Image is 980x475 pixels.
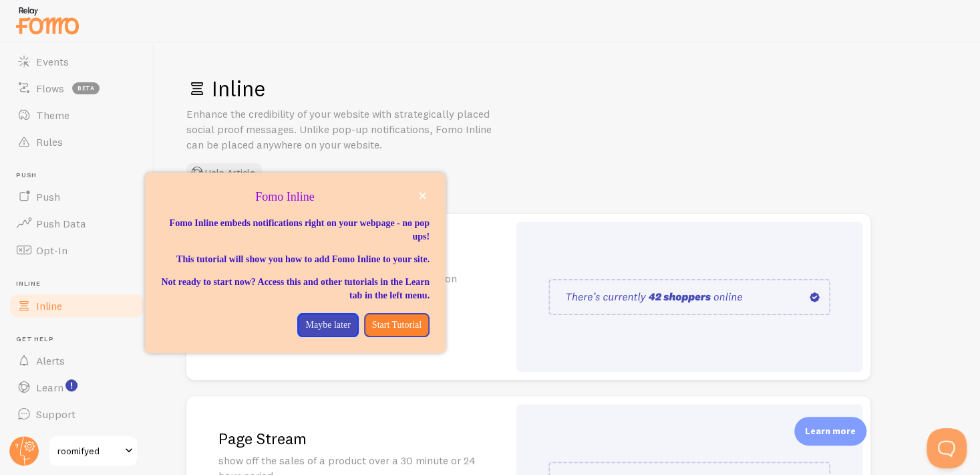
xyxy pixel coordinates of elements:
p: Start Tutorial [372,318,422,332]
a: Inline [8,292,146,319]
a: Alerts [8,347,146,374]
a: Push [8,183,146,210]
img: pageviews.svg [548,279,830,315]
span: Rules [36,135,63,149]
p: Not ready to start now? Access this and other tutorials in the Learn tab in the left menu. [161,276,430,302]
a: Learn [8,374,146,401]
span: beta [72,82,100,94]
button: Help Article [186,163,262,182]
span: Alerts [36,354,65,367]
span: Learn [36,381,63,394]
a: Events [8,48,146,75]
h1: Inline [186,75,948,102]
span: Get Help [16,335,146,344]
span: Theme [36,108,69,122]
p: Fomo Inline [161,189,430,206]
button: Maybe later [297,313,358,337]
span: Opt-In [36,244,67,257]
span: roomifyed [57,443,121,459]
span: Push [16,171,146,180]
a: Support [8,401,146,427]
div: Learn more [794,417,866,446]
p: Learn more [805,425,856,438]
svg: <p>Watch New Feature Tutorials!</p> [65,379,77,391]
button: close, [416,189,430,203]
p: Fomo Inline embeds notifications right on your webpage - no pop ups! [161,217,430,244]
span: Push Data [36,217,86,230]
p: Enhance the credibility of your website with strategically placed social proof messages. Unlike p... [186,106,507,153]
span: Push [36,190,60,203]
p: Maybe later [305,318,350,332]
a: Push Data [8,210,146,237]
a: Opt-In [8,237,146,264]
h2: Page Stream [218,428,476,449]
span: Events [36,55,69,68]
a: roomifyed [48,435,138,467]
img: fomo-relay-logo-orange.svg [14,3,81,37]
span: Inline [36,299,62,312]
iframe: Help Scout Beacon - Open [927,428,967,468]
a: Rules [8,128,146,155]
span: Flows [36,82,64,95]
div: Fomo Inline [145,173,446,353]
a: Theme [8,102,146,128]
span: Support [36,407,75,421]
p: This tutorial will show you how to add Fomo Inline to your site. [161,253,430,266]
span: Inline [16,280,146,288]
a: Flows beta [8,75,146,102]
button: Start Tutorial [364,313,430,337]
